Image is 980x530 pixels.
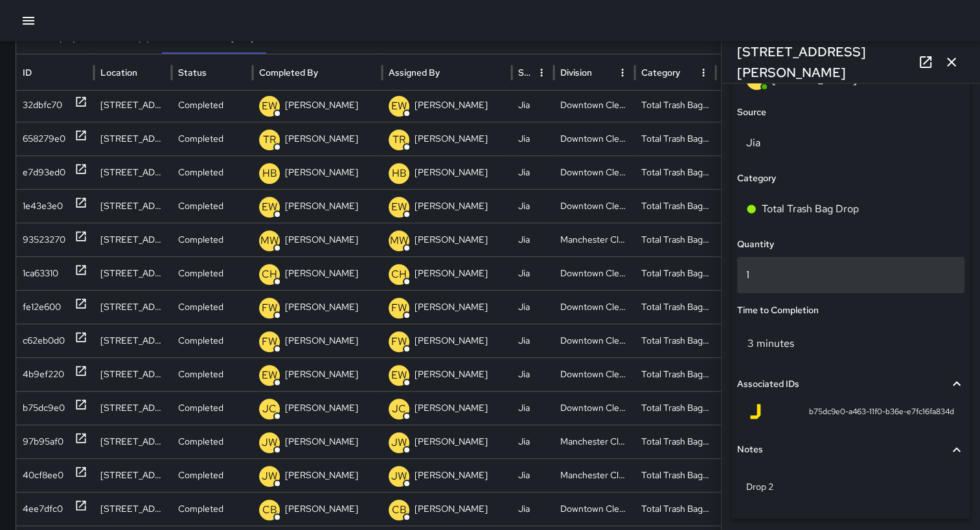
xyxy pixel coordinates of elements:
p: JW [262,435,277,450]
div: fe12e600 [23,291,61,324]
p: HB [262,166,277,181]
div: Downtown Cleaning [554,189,635,223]
div: Downtown Cleaning [554,492,635,525]
p: Completed [178,392,223,425]
p: [PERSON_NAME] [415,257,488,290]
p: Completed [178,190,223,223]
div: Source [518,67,531,78]
p: JC [262,401,277,417]
p: [PERSON_NAME] [415,425,488,458]
p: [PERSON_NAME] [285,358,358,391]
p: FW [262,334,277,349]
div: Manchester Cleaning [554,458,635,492]
p: [PERSON_NAME] [415,392,488,425]
p: EW [391,199,407,215]
div: Jia [512,122,554,155]
p: EW [262,98,277,114]
p: [PERSON_NAME] [415,122,488,155]
p: Completed [178,459,223,492]
p: [PERSON_NAME] [415,291,488,324]
div: Total Trash Bag Drop [635,290,716,324]
div: Location [100,67,137,78]
p: [PERSON_NAME] [415,358,488,391]
div: Jia [512,425,554,458]
p: [PERSON_NAME] [285,223,358,256]
div: 97b95af0 [23,425,63,458]
div: Total Trash Bag Drop [635,458,716,492]
button: Division column menu [613,63,632,82]
p: MW [260,233,279,248]
div: Total Trash Bag Drop [635,324,716,357]
p: Completed [178,156,223,189]
div: Completed By [259,67,318,78]
div: Division [560,67,592,78]
div: Total Trash Bag Drop [635,122,716,155]
p: [PERSON_NAME] [415,89,488,122]
p: [PERSON_NAME] [285,89,358,122]
div: 40cf8ee0 [23,459,63,492]
p: [PERSON_NAME] [285,156,358,189]
div: Jia [512,492,554,525]
div: Jia [512,357,554,391]
div: Downtown Cleaning [554,256,635,290]
p: JW [391,435,407,450]
div: Jia [512,391,554,425]
p: CB [262,502,277,518]
p: Completed [178,257,223,290]
p: [PERSON_NAME] [285,122,358,155]
div: Manchester Cleaning [554,223,635,256]
div: Total Trash Bag Drop [635,425,716,458]
div: 4ee7dfc0 [23,492,63,525]
p: [PERSON_NAME] [285,425,358,458]
div: 550 East Marshall Street [94,122,172,155]
div: Jia [512,155,554,189]
div: Total Trash Bag Drop [635,155,716,189]
p: [PERSON_NAME] [415,223,488,256]
div: 1ca63310 [23,257,58,290]
div: 200 South 3rd Street [94,189,172,223]
p: [PERSON_NAME] [415,324,488,357]
p: Completed [178,425,223,458]
p: [PERSON_NAME] [285,459,358,492]
div: Total Trash Bag Drop [635,357,716,391]
div: Downtown Cleaning [554,324,635,357]
div: Jia [512,256,554,290]
p: JC [392,401,406,417]
div: Downtown Cleaning [554,122,635,155]
div: 32dbfc70 [23,89,62,122]
p: HB [392,166,407,181]
div: Jia [512,324,554,357]
button: Source column menu [532,63,551,82]
p: [PERSON_NAME] [415,156,488,189]
p: Completed [178,492,223,525]
div: Total Trash Bag Drop [635,88,716,122]
p: [PERSON_NAME] [415,492,488,525]
p: [PERSON_NAME] [285,190,358,223]
div: Downtown Cleaning [554,391,635,425]
div: Total Trash Bag Drop [635,223,716,256]
div: Downtown Cleaning [554,155,635,189]
div: Total Trash Bag Drop [635,189,716,223]
p: Completed [178,358,223,391]
div: Jia [512,88,554,122]
p: EW [262,199,277,215]
p: CH [262,267,277,282]
div: Downtown Cleaning [554,290,635,324]
div: 1e43e3e0 [23,190,63,223]
div: Manchester Cleaning [554,425,635,458]
p: TR [263,132,276,148]
div: Jia [512,223,554,256]
p: Completed [178,89,223,122]
p: EW [391,98,407,114]
p: TR [393,132,405,148]
div: Total Trash Bag Drop [635,391,716,425]
p: EW [391,368,407,383]
p: JW [391,469,407,484]
div: Downtown Cleaning [554,357,635,391]
div: 302 East Cary Street [94,391,172,425]
p: FW [262,300,277,316]
p: [PERSON_NAME] [415,459,488,492]
p: Completed [178,122,223,155]
p: EW [262,368,277,383]
div: 1323 East Cary Street [94,155,172,189]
